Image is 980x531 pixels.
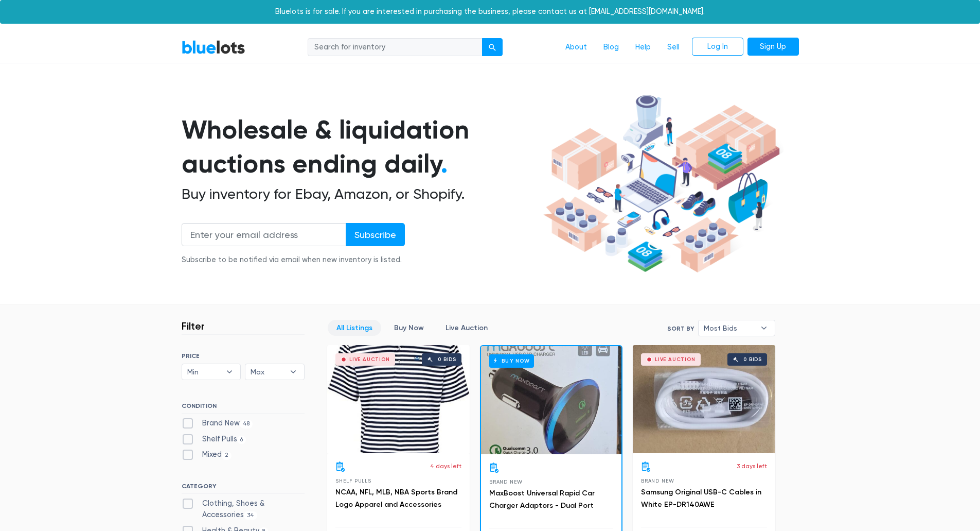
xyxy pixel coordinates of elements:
a: Help [627,38,659,57]
a: All Listings [328,320,381,336]
label: Shelf Pulls [182,434,246,445]
label: Sort By [667,324,694,333]
a: MaxBoost Universal Rapid Car Charger Adaptors - Dual Port [489,489,595,510]
div: Live Auction [655,357,696,362]
a: Buy Now [481,346,621,454]
h6: PRICE [182,352,305,359]
span: 6 [237,436,246,444]
b: ▾ [219,364,240,380]
h6: Buy Now [489,354,534,367]
a: Sign Up [747,38,799,56]
span: Shelf Pulls [335,478,371,484]
span: 34 [244,511,258,520]
input: Subscribe [346,223,405,246]
a: Log In [692,38,743,56]
a: Live Auction 0 bids [633,345,775,453]
a: NCAA, NFL, MLB, NBA Sports Brand Logo Apparel and Accessories [335,488,457,509]
input: Enter your email address [182,223,346,246]
span: 48 [240,420,253,428]
label: Brand New [182,418,253,429]
span: Max [251,364,284,380]
span: Most Bids [704,320,755,336]
label: Mixed [182,449,232,460]
h1: Wholesale & liquidation auctions ending daily [182,113,540,181]
span: . [441,148,448,179]
b: ▾ [282,364,304,380]
span: Brand New [641,478,674,484]
h3: Filter [182,320,205,332]
p: 4 days left [430,461,461,471]
p: 3 days left [737,461,767,471]
div: Live Auction [349,357,390,362]
h6: CONDITION [182,402,305,414]
a: Buy Now [385,320,433,336]
input: Search for inventory [308,38,483,57]
b: ▾ [753,320,775,336]
a: Blog [595,38,627,57]
a: Live Auction 0 bids [327,345,470,453]
span: Min [187,364,221,380]
span: Brand New [489,479,523,485]
a: Samsung Original USB-C Cables in White EP-DR140AWE [641,488,761,509]
span: 2 [222,452,232,460]
label: Clothing, Shoes & Accessories [182,498,305,520]
a: Sell [659,38,688,57]
div: 0 bids [438,357,456,362]
a: Live Auction [437,320,496,336]
h2: Buy inventory for Ebay, Amazon, or Shopify. [182,185,540,203]
a: About [557,38,595,57]
a: BlueLots [182,40,245,55]
div: 0 bids [743,357,762,362]
div: Subscribe to be notified via email when new inventory is listed. [182,254,405,266]
h6: CATEGORY [182,483,305,494]
img: hero-ee84e7d0318cb26816c560f6b4441b76977f77a177738b4e94f68c95b2b83dbb.png [540,90,783,278]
